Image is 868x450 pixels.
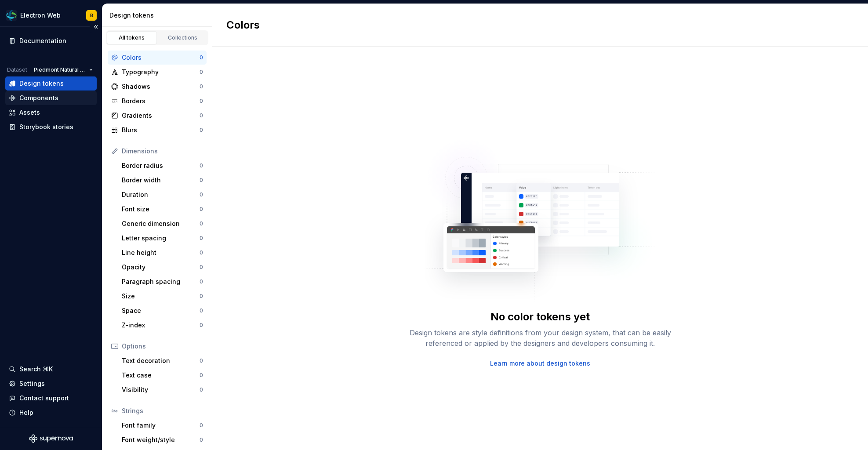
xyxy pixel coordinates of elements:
[122,263,200,272] div: Opacity
[20,11,61,20] div: Electron Web
[108,51,207,65] a: Colors0
[118,289,207,303] a: Size0
[200,249,203,256] div: 0
[200,177,203,184] div: 0
[19,379,45,388] div: Settings
[200,112,203,119] div: 0
[122,190,200,199] div: Duration
[200,220,203,227] div: 0
[2,6,100,25] button: Electron WebB
[200,264,203,271] div: 0
[110,34,154,41] div: All tokens
[490,310,590,324] div: No color tokens yet
[122,356,200,365] div: Text decoration
[122,82,200,91] div: Shadows
[122,342,203,351] div: Options
[200,322,203,329] div: 0
[200,54,203,61] div: 0
[200,436,203,443] div: 0
[118,188,207,202] a: Duration0
[5,362,97,376] button: Search ⌘K
[122,406,203,415] div: Strings
[122,435,200,444] div: Font weight/style
[5,34,97,48] a: Documentation
[122,205,200,214] div: Font size
[161,34,205,41] div: Collections
[200,278,203,285] div: 0
[5,391,97,405] button: Contact support
[108,123,207,137] a: Blurs0
[200,372,203,379] div: 0
[118,418,207,432] a: Font family0
[19,108,40,117] div: Assets
[118,159,207,173] a: Border radius0
[19,394,69,403] div: Contact support
[118,383,207,397] a: Visibility0
[122,53,200,62] div: Colors
[90,12,93,19] div: B
[118,202,207,216] a: Font size0
[118,433,207,447] a: Font weight/style0
[6,10,17,21] img: f6f21888-ac52-4431-a6ea-009a12e2bf23.png
[200,307,203,314] div: 0
[200,206,203,213] div: 0
[118,246,207,260] a: Line height0
[200,235,203,242] div: 0
[108,80,207,94] a: Shadows0
[118,368,207,382] a: Text case0
[5,406,97,420] button: Help
[19,365,53,374] div: Search ⌘K
[200,422,203,429] div: 0
[19,36,66,45] div: Documentation
[122,68,200,76] div: Typography
[122,126,200,134] div: Blurs
[118,354,207,368] a: Text decoration0
[118,217,207,231] a: Generic dimension0
[200,127,203,134] div: 0
[122,219,200,228] div: Generic dimension
[122,176,200,185] div: Border width
[118,260,207,274] a: Opacity0
[19,408,33,417] div: Help
[19,79,64,88] div: Design tokens
[19,94,58,102] div: Components
[5,120,97,134] a: Storybook stories
[122,292,200,301] div: Size
[200,98,203,105] div: 0
[29,434,73,443] svg: Supernova Logo
[200,386,203,393] div: 0
[122,234,200,243] div: Letter spacing
[5,377,97,391] a: Settings
[5,105,97,120] a: Assets
[19,123,73,131] div: Storybook stories
[122,111,200,120] div: Gradients
[122,385,200,394] div: Visibility
[5,91,97,105] a: Components
[122,306,200,315] div: Space
[122,147,203,156] div: Dimensions
[200,293,203,300] div: 0
[118,318,207,332] a: Z-index0
[118,304,207,318] a: Space0
[200,162,203,169] div: 0
[109,11,208,20] div: Design tokens
[200,357,203,364] div: 0
[122,97,200,105] div: Borders
[226,18,260,32] h2: Colors
[118,275,207,289] a: Paragraph spacing0
[5,76,97,91] a: Design tokens
[118,173,207,187] a: Border width0
[90,21,102,33] button: Collapse sidebar
[118,231,207,245] a: Letter spacing0
[108,65,207,79] a: Typography0
[122,421,200,430] div: Font family
[399,327,681,348] div: Design tokens are style definitions from your design system, that can be easily referenced or app...
[200,191,203,198] div: 0
[122,277,200,286] div: Paragraph spacing
[122,248,200,257] div: Line height
[490,359,590,368] a: Learn more about design tokens
[34,66,86,73] span: Piedmont Natural Gas
[122,321,200,330] div: Z-index
[122,161,200,170] div: Border radius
